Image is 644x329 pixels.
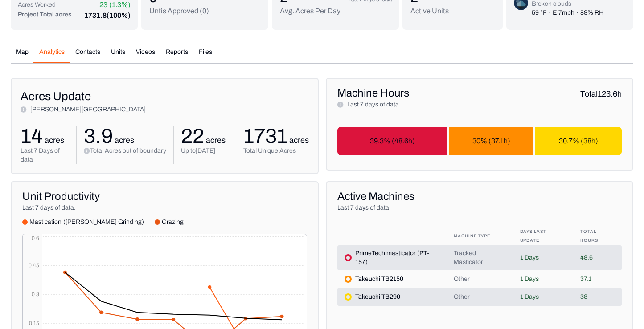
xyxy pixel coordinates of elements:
[193,48,217,63] button: Files
[580,8,603,17] p: 88% RH
[22,189,307,203] div: Unit Productivity
[162,218,184,227] span: Grazing
[106,48,131,63] button: Units
[549,8,551,17] p: ·
[344,100,401,109] p: Last 7 days of data.
[18,0,56,9] p: Acres Worked
[449,127,533,155] button: 30% (37.1h)
[447,245,513,270] td: Tracked Masticator
[573,288,622,306] td: 38
[580,88,622,100] p: Total 123.6 h
[337,189,622,203] div: Active Machines
[447,288,513,306] td: Other
[32,291,39,297] tspan: 0.3
[447,227,513,245] th: Machine Type
[243,146,309,155] p: Total Unique Acres
[131,48,160,63] button: Videos
[70,48,106,63] button: Contacts
[513,227,574,245] th: Days Last Update
[337,86,409,100] p: Machine Hours
[113,134,134,146] p: acres
[30,105,146,114] p: [PERSON_NAME][GEOGRAPHIC_DATA]
[149,6,209,16] p: Untis Approved ( 0 )
[573,227,622,245] th: Total Hours
[204,134,226,146] p: acres
[29,320,39,326] tspan: 0.15
[29,218,62,227] span: Mastication
[21,146,69,164] p: Last 7 Days of data
[21,126,43,146] p: 14
[410,6,449,16] p: Active Units
[513,270,574,288] td: 1 Days
[345,275,439,284] div: Takeuchi TB2150
[345,249,439,267] div: PrimeTech masticator (PT-157)
[243,126,287,146] p: 1731
[535,127,622,155] button: 30.7% (38h)
[553,8,574,17] p: E 7mph
[181,146,228,155] p: Up to [DATE]
[337,203,622,212] p: Last 7 days of data.
[160,48,193,63] button: Reports
[181,126,204,146] p: 22
[573,245,622,270] td: 48.6
[90,146,166,155] p: Total Acres out of boundary
[573,270,622,288] td: 37.1
[576,8,578,17] p: ·
[513,288,574,306] td: 1 Days
[63,218,144,227] span: ([PERSON_NAME] Grinding)
[370,136,415,146] p: 39.3% (48.6h)
[447,270,513,288] td: Other
[84,126,113,146] p: 3.9
[337,127,448,155] button: 39.3% (48.6h)
[280,6,340,16] p: Avg. Acres Per Day
[22,203,307,212] p: Last 7 days of data.
[43,134,64,146] p: acres
[559,136,598,146] p: 30.7% (38h)
[29,262,39,268] tspan: 0.45
[21,88,309,105] p: Acres Update
[18,10,72,21] p: Project Total acres
[532,8,547,17] p: 59 °F
[11,48,34,63] button: Map
[513,245,574,270] td: 1 Days
[345,292,439,301] div: Takeuchi TB290
[32,235,39,241] tspan: 0.6
[472,136,510,146] p: 30% (37.1h)
[84,10,131,21] p: 1731.8 (100%)
[287,134,309,146] p: acres
[34,48,70,63] button: Analytics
